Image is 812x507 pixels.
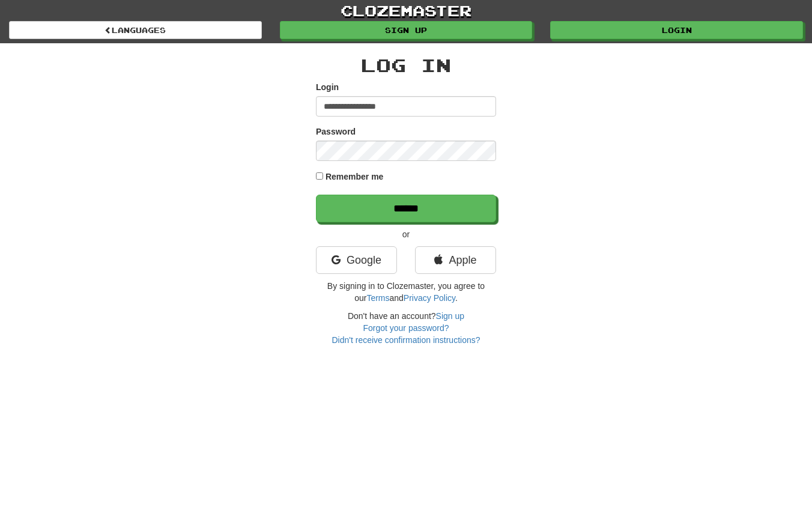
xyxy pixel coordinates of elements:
a: Login [550,21,803,39]
a: Forgot your password? [363,323,449,333]
a: Didn't receive confirmation instructions? [332,335,480,345]
h2: Log In [316,55,496,75]
a: Terms [366,293,389,303]
label: Login [316,81,339,93]
a: Privacy Policy [404,293,455,303]
div: Don't have an account? [316,310,496,346]
a: Google [316,246,397,274]
a: Apple [415,246,496,274]
a: Sign up [436,311,464,321]
label: Password [316,126,356,138]
a: Languages [9,21,262,39]
label: Remember me [326,171,384,183]
p: or [316,228,496,240]
a: Sign up [280,21,533,39]
p: By signing in to Clozemaster, you agree to our and . [316,280,496,304]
